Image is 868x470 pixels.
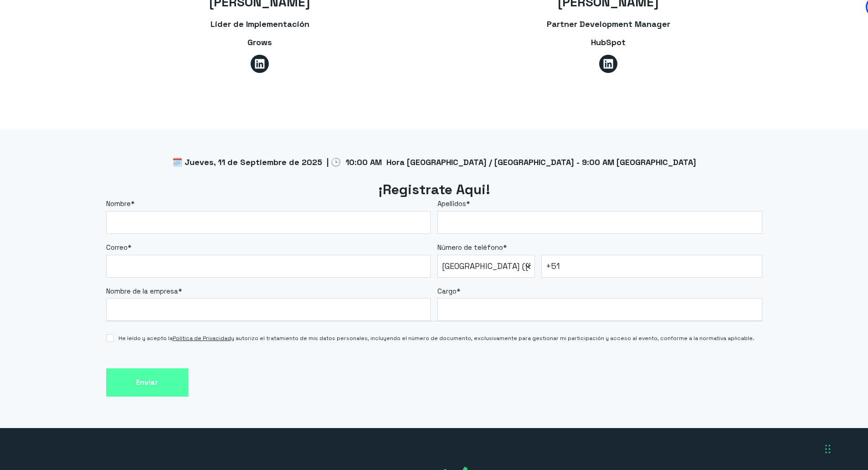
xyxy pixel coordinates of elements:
div: Widget de chat [704,353,868,470]
input: He leído y acepto laPolítica de Privacidady autorizo el tratamiento de mis datos personales, incl... [106,334,114,342]
h2: ¡Registrate Aqui! [106,181,762,199]
iframe: Chat Widget [704,353,868,470]
span: Número de teléfono [437,243,503,252]
span: Partner Development Manager [547,19,670,29]
a: Política de Privacidad [173,335,231,342]
span: HubSpot [591,37,626,47]
span: Nombre de la empresa [106,287,178,295]
span: Líder de Implementación [211,19,309,29]
a: Síguenos en LinkedIn [599,55,617,73]
span: He leído y acepto la y autorizo el tratamiento de mis datos personales, incluyendo el número de d... [118,334,755,342]
span: Nombre [106,199,131,208]
a: Síguenos en LinkedIn [251,55,269,73]
span: Apellidos [437,199,466,208]
input: Enviar [106,368,188,397]
span: Cargo [437,287,457,295]
span: Grows [247,37,272,47]
span: 🗓️ Jueves, 11 de Septiembre de 2025 | 🕒 10:00 AM Hora [GEOGRAPHIC_DATA] / [GEOGRAPHIC_DATA] - 9:0... [172,157,696,167]
span: Correo [106,243,128,252]
div: Arrastrar [825,435,831,463]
